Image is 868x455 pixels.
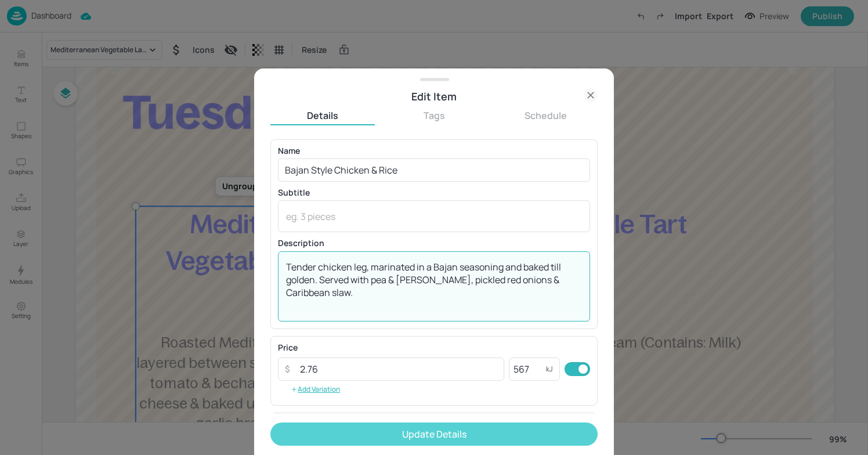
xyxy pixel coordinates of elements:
p: Subtitle [278,189,590,197]
p: Price [278,344,298,352]
div: Edit Item [270,88,598,104]
button: Add Variation [278,381,353,398]
p: Description [278,239,590,247]
p: Name [278,147,590,155]
button: Schedule [493,109,598,122]
button: Update Details [270,423,598,446]
p: kJ [546,365,553,373]
textarea: Tender chicken leg, marinated in a Bajan seasoning and baked till golden. Served with pea & [PERS... [286,261,582,312]
button: Tags [382,109,486,122]
input: eg. Chicken Teriyaki Sushi Roll [278,158,590,182]
input: 429 [509,358,546,381]
input: 10 [293,358,504,381]
button: Details [270,109,375,122]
